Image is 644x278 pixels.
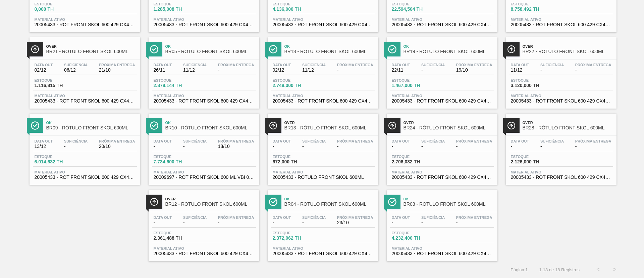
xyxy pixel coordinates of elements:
span: Material ativo [511,94,611,98]
img: Ícone [269,121,277,130]
span: Ok [284,197,375,201]
span: Data out [392,139,410,143]
span: Estoque [154,2,201,6]
span: Suficiência [183,139,207,143]
span: 20005433 - ROT FRONT SKOL 600 429 CX48MIL [154,98,254,104]
span: Próxima Entrega [218,215,254,220]
span: 20005433 - ROT FRONT SKOL 600 429 CX48MIL [35,22,135,27]
span: - [421,220,445,225]
span: 06/12 [64,68,88,73]
span: Próxima Entrega [337,215,373,220]
span: - [154,220,172,225]
span: 20005433 - ROT FRONT SKOL 600 429 CX48MIL [273,98,373,104]
span: Estoque [154,231,201,235]
a: ÍconeOkBR03 - RÓTULO FRONT SKOL 600MLData out-Suficiência-Próxima Entrega-Estoque4.232,400 THMate... [382,185,501,261]
span: 23/10 [337,220,373,225]
span: Data out [392,63,410,67]
span: Estoque [511,78,558,82]
span: Material ativo [392,170,492,174]
button: < [590,261,606,278]
span: Suficiência [540,139,564,143]
img: Ícone [150,198,158,206]
span: Material ativo [392,94,492,98]
span: Suficiência [421,139,445,143]
span: Ok [165,121,256,125]
span: 11/12 [183,68,207,73]
span: Próxima Entrega [575,63,611,67]
span: Ok [46,121,137,125]
span: Data out [511,63,529,67]
span: 19/10 [456,68,492,73]
span: Over [46,44,137,48]
span: Over [523,121,613,125]
img: Ícone [150,121,158,130]
span: Material ativo [154,170,254,174]
span: Over [404,121,494,125]
span: 1.285,008 TH [154,7,201,12]
span: BR22 - RÓTULO FRONT SKOL 600ML [523,49,613,54]
span: 6.014,632 TH [35,159,82,164]
span: Ok [404,197,494,201]
span: Próxima Entrega [99,139,135,143]
span: 20005433 - ROT FRONT SKOL 600 429 CX48MIL [511,98,611,104]
span: Suficiência [64,139,88,143]
span: Estoque [392,155,439,159]
span: - [392,144,410,149]
span: - [273,144,291,149]
span: Suficiência [302,215,326,220]
span: Estoque [273,155,320,159]
span: Próxima Entrega [218,63,254,67]
span: Próxima Entrega [456,215,492,220]
span: Próxima Entrega [456,63,492,67]
span: Data out [511,139,529,143]
span: - [392,220,410,225]
span: Over [165,197,256,201]
span: 2.361,488 TH [154,236,201,241]
span: 7.734,600 TH [154,159,201,164]
span: - [540,68,564,73]
span: 0,000 TH [35,7,82,12]
span: 672,000 TH [273,159,320,164]
a: ÍconeOkBR10 - RÓTULO FRONT SKOL 600MLData out-Suficiência-Próxima Entrega18/10Estoque7.734,600 TH... [144,109,263,185]
span: Data out [392,215,410,220]
span: 2.748,000 TH [273,83,320,88]
span: Suficiência [302,139,326,143]
span: 20005433 - ROT FRONT SKOL 600 429 CX48MIL [35,175,135,180]
img: Ícone [269,198,277,206]
span: Material ativo [392,246,492,250]
span: 18/10 [218,144,254,149]
span: Material ativo [35,94,135,98]
span: Suficiência [421,63,445,67]
span: Próxima Entrega [456,139,492,143]
span: Data out [273,63,291,67]
span: BR18 - RÓTULO FRONT SKOL 600ML [284,49,375,54]
span: Suficiência [183,215,207,220]
img: Ícone [150,45,158,53]
span: Material ativo [154,246,254,250]
span: Ok [404,44,494,48]
a: ÍconeOverBR22 - RÓTULO FRONT SKOL 600MLData out11/12Suficiência-Próxima Entrega-Estoque3.120,000 ... [501,32,620,109]
button: > [606,261,623,278]
span: Over [523,44,613,48]
span: - [218,220,254,225]
img: Ícone [388,45,396,53]
img: Ícone [269,45,277,53]
span: Material ativo [273,246,373,250]
span: 1.467,000 TH [392,83,439,88]
span: BR19 - RÓTULO FRONT SKOL 600ML [404,49,494,54]
span: Material ativo [273,170,373,174]
span: Ok [165,44,256,48]
span: Estoque [273,78,320,82]
span: 26/11 [154,68,172,73]
span: Material ativo [273,94,373,98]
span: 20005433 - RÓTULO FRONT SKOL 600ML [273,175,373,180]
span: 13/12 [35,144,53,149]
span: Material ativo [35,170,135,174]
span: Over [284,121,375,125]
span: Material ativo [154,17,254,22]
span: 20009697 - ROT FRONT SKOL 600 ML VBI 025 [154,175,254,180]
span: BR09 - RÓTULO FRONT SKOL 600ML [46,125,137,130]
span: Estoque [392,2,439,6]
span: Estoque [392,231,439,235]
span: BR03 - RÓTULO FRONT SKOL 600ML [404,202,494,207]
